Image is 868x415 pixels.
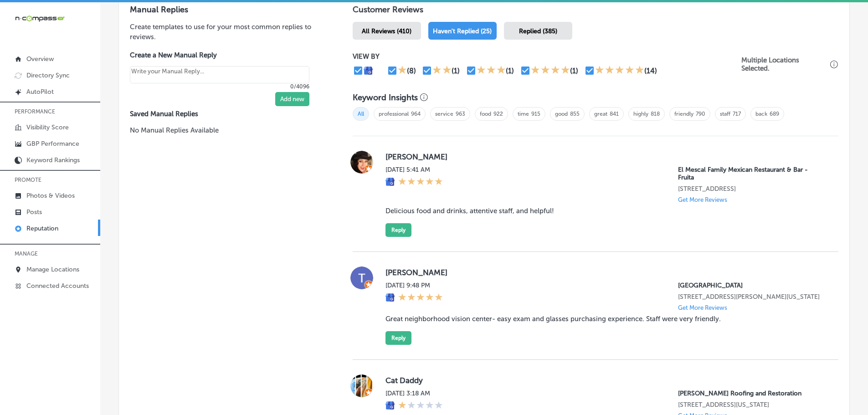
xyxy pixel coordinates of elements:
label: Create a New Manual Reply [130,51,309,59]
a: 964 [411,111,421,117]
blockquote: Delicious food and drinks, attentive staff, and helpful! [385,207,824,215]
div: 4 Stars [531,65,570,76]
p: AutoPilot [26,88,54,96]
p: Manage Locations [26,266,79,273]
a: 922 [493,111,503,117]
label: Saved Manual Replies [130,110,324,118]
p: 439 US-6 [678,185,824,193]
p: Tanglewood Vision Center [678,282,824,289]
div: 5 Stars [595,65,644,76]
p: Get More Reviews [678,304,727,311]
a: professional [379,111,409,117]
p: Keyword Rankings [26,156,80,164]
a: 963 [456,111,465,117]
div: 5 Stars [398,177,443,187]
p: Create templates to use for your most common replies to reviews. [130,22,324,42]
a: friendly [674,111,693,117]
h1: Customer Reviews [353,5,838,18]
a: time [518,111,529,117]
button: Reply [385,331,411,345]
div: (1) [506,67,514,75]
a: staff [720,111,730,117]
div: (14) [644,67,657,75]
a: great [594,111,607,117]
blockquote: Great neighborhood vision center- easy exam and glasses purchasing experience. Staff were very fr... [385,315,824,323]
label: [DATE] 3:18 AM [385,389,443,397]
label: [DATE] 9:48 PM [385,282,443,289]
label: Cat Daddy [385,376,824,385]
span: Replied (385) [519,27,557,35]
p: No Manual Replies Available [130,125,324,135]
a: 689 [770,111,779,117]
p: VIEW BY [353,52,741,61]
p: 2110 West Slaughter Lane #123 [678,293,824,301]
p: Visibility Score [26,123,69,131]
span: All Reviews (410) [362,27,411,35]
img: 660ab0bf-5cc7-4cb8-ba1c-48b5ae0f18e60NCTV_CLogo_TV_Black_-500x88.png [15,14,65,23]
textarea: Create your Quick Reply [130,66,309,83]
a: service [435,111,453,117]
p: Posts [26,208,42,216]
h3: Manual Replies [130,5,324,15]
p: Graves Roofing and Restoration [678,389,824,397]
a: 717 [733,111,741,117]
a: 841 [610,111,619,117]
p: El Mescal Family Mexican Restaurant & Bar - Fruita [678,166,824,181]
label: [PERSON_NAME] [385,268,824,277]
a: good [555,111,568,117]
button: Add new [275,92,309,106]
label: [PERSON_NAME] [385,152,824,161]
a: 818 [651,111,660,117]
p: 2026 Hwy 66 [678,401,824,409]
button: Reply [385,223,411,237]
a: 915 [531,111,540,117]
span: All [353,107,369,121]
p: Connected Accounts [26,282,89,290]
a: back [755,111,767,117]
div: 1 Star [398,65,407,76]
div: 1 Star [398,401,443,411]
div: 2 Stars [432,65,452,76]
a: food [480,111,491,117]
p: 0/4096 [130,83,309,90]
div: 5 Stars [398,293,443,303]
p: Photos & Videos [26,192,75,200]
div: (1) [570,67,578,75]
div: (8) [407,67,416,75]
p: Get More Reviews [678,196,727,203]
a: 855 [570,111,580,117]
span: Haven't Replied (25) [433,27,492,35]
h3: Keyword Insights [353,92,418,102]
p: Directory Sync [26,72,70,79]
div: (1) [452,67,460,75]
p: GBP Performance [26,140,79,148]
a: highly [633,111,648,117]
label: [DATE] 5:41 AM [385,166,443,174]
p: Reputation [26,225,58,232]
div: 3 Stars [477,65,506,76]
a: 790 [696,111,705,117]
p: Overview [26,55,54,63]
p: Multiple Locations Selected. [741,56,828,72]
